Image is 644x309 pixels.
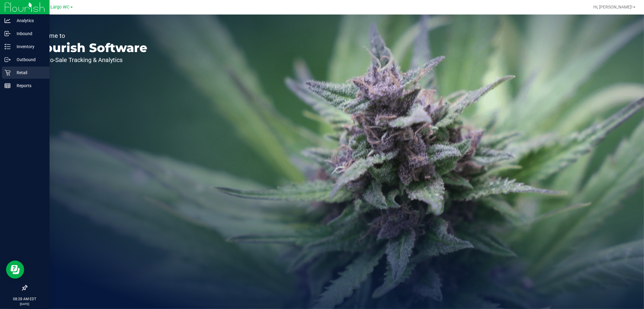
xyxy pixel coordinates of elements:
[51,5,70,10] span: Largo WC
[5,83,11,89] inline-svg: Reports
[11,43,47,50] p: Inventory
[3,302,47,306] p: [DATE]
[5,44,11,50] inline-svg: Inventory
[5,18,11,24] inline-svg: Analytics
[3,296,47,302] p: 08:28 AM EDT
[5,70,11,76] inline-svg: Retail
[11,30,47,37] p: Inbound
[11,17,47,24] p: Analytics
[11,82,47,89] p: Reports
[11,69,47,76] p: Retail
[5,57,11,63] inline-svg: Outbound
[5,31,11,37] inline-svg: Inbound
[33,42,147,54] p: Flourish Software
[33,57,147,63] p: Seed-to-Sale Tracking & Analytics
[6,261,24,279] iframe: Resource center
[593,5,633,9] span: Hi, [PERSON_NAME]!
[33,33,147,39] p: Welcome to
[11,56,47,63] p: Outbound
